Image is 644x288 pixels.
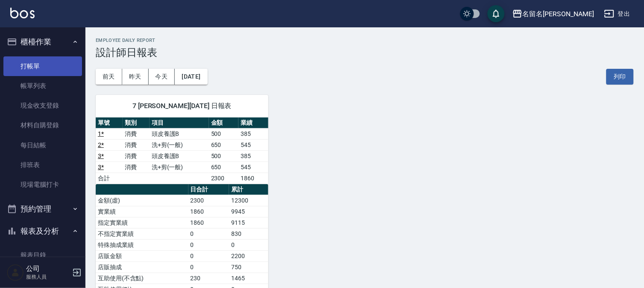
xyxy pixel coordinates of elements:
td: 0 [188,262,229,273]
td: 消費 [123,150,150,162]
h2: Employee Daily Report [96,38,634,43]
button: 名留名[PERSON_NAME] [509,5,597,23]
td: 385 [238,150,268,162]
button: 預約管理 [3,198,82,220]
td: 店販金額 [96,250,188,262]
th: 日合計 [188,184,229,195]
td: 0 [188,250,229,262]
td: 1860 [188,217,229,228]
h5: 公司 [26,264,70,273]
td: 特殊抽成業績 [96,239,188,250]
td: 9945 [229,206,268,217]
th: 項目 [150,118,209,129]
th: 單號 [96,118,123,129]
button: 今天 [149,69,175,85]
td: 合計 [96,173,123,184]
td: 9115 [229,217,268,228]
td: 1465 [229,273,268,284]
th: 業績 [238,118,268,129]
button: 列印 [606,69,634,85]
td: 830 [229,228,268,239]
a: 帳單列表 [3,76,82,96]
h3: 設計師日報表 [96,47,634,59]
td: 2300 [209,173,238,184]
td: 頭皮養護B [150,128,209,139]
a: 材料自購登錄 [3,115,82,135]
div: 名留名[PERSON_NAME] [523,9,594,19]
td: 12300 [229,195,268,206]
button: save [488,5,505,22]
span: 7 [PERSON_NAME][DATE] 日報表 [106,102,258,110]
td: 店販抽成 [96,262,188,273]
td: 不指定實業績 [96,228,188,239]
td: 2200 [229,250,268,262]
a: 每日結帳 [3,135,82,155]
td: 指定實業績 [96,217,188,228]
td: 1860 [238,173,268,184]
td: 500 [209,150,238,162]
td: 0 [229,239,268,250]
a: 打帳單 [3,56,82,76]
button: 登出 [601,6,634,22]
th: 金額 [209,118,238,129]
td: 洗+剪(一般) [150,139,209,150]
td: 頭皮養護B [150,150,209,162]
a: 現場電腦打卡 [3,175,82,194]
td: 2300 [188,195,229,206]
td: 500 [209,128,238,139]
th: 累計 [229,184,268,195]
a: 報表目錄 [3,245,82,265]
td: 545 [238,162,268,173]
td: 金額(虛) [96,195,188,206]
img: Person [7,264,24,281]
a: 排班表 [3,155,82,175]
td: 消費 [123,139,150,150]
button: 櫃檯作業 [3,31,82,53]
button: 報表及分析 [3,220,82,242]
td: 385 [238,128,268,139]
a: 現金收支登錄 [3,96,82,115]
th: 類別 [123,118,150,129]
td: 0 [188,228,229,239]
button: [DATE] [175,69,207,85]
td: 650 [209,139,238,150]
td: 1860 [188,206,229,217]
td: 545 [238,139,268,150]
td: 實業績 [96,206,188,217]
td: 0 [188,239,229,250]
td: 消費 [123,162,150,173]
td: 230 [188,273,229,284]
td: 互助使用(不含點) [96,273,188,284]
button: 前天 [96,69,122,85]
td: 650 [209,162,238,173]
p: 服務人員 [26,273,70,281]
table: a dense table [96,118,268,184]
img: Logo [10,8,35,18]
td: 消費 [123,128,150,139]
td: 洗+剪(一般) [150,162,209,173]
button: 昨天 [122,69,149,85]
td: 750 [229,262,268,273]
